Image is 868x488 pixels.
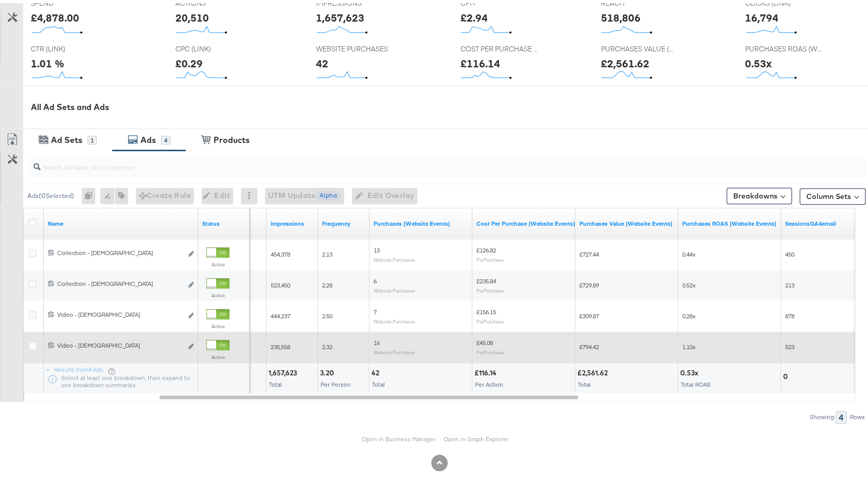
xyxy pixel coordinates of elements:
div: 3.20 [320,365,337,375]
sub: Website Purchases [374,346,415,352]
div: 0.53x [745,53,772,68]
span: CPC (LINK) [175,41,253,51]
a: Open in Graph Explorer [444,432,509,440]
div: £116.14 [474,365,500,375]
span: £794.42 [579,340,599,348]
div: 1,657,623 [269,365,300,375]
a: Open in Business Manager [362,432,436,440]
div: 1 [87,133,97,142]
span: 444,237 [271,309,290,317]
span: £309.87 [579,309,599,317]
a: The number of times your ad was served. On mobile apps an ad is counted as served the first time ... [271,216,314,225]
sub: Per Purchase [476,254,504,260]
span: 454,378 [271,247,290,255]
div: £4,878.00 [31,7,79,22]
div: 0.53x [680,365,701,375]
span: Per Action [475,377,503,385]
sub: Per Purchase [476,346,504,352]
sub: Website Purchases [374,284,415,291]
a: Ad Name. [48,216,194,225]
span: £45.08 [476,336,493,344]
span: Total [269,377,282,385]
span: CTR (LINK) [31,41,108,51]
span: WEBSITE PURCHASES [316,41,393,51]
div: 4 [161,133,170,142]
span: 16 [374,336,380,344]
span: 0.28x [682,309,696,317]
a: The number of times a purchase was made tracked by your Custom Audience pixel on your website aft... [374,216,468,225]
span: 523 [785,340,794,348]
div: Products [214,131,250,143]
span: PURCHASES ROAS (WEBSITE EVENTS) [745,41,822,51]
a: The total value of the purchase actions tracked by your Custom Audience pixel on your website aft... [579,216,674,225]
span: 7 [374,305,377,313]
span: £235.84 [476,274,496,282]
span: Per Person [321,377,351,385]
span: £126.82 [476,243,496,251]
span: 0.44x [682,247,696,255]
span: COST PER PURCHASE (WEBSITE EVENTS) [460,41,537,51]
div: 1,657,623 [316,7,364,22]
a: Shows the current state of your Ad. [202,216,245,225]
span: 2.50 [322,309,332,317]
input: Search Ad Name, ID or Objective [41,150,789,170]
span: PURCHASES VALUE (WEBSITE EVENTS) [600,41,678,51]
span: Total [578,377,591,385]
div: £2,561.62 [577,365,611,375]
div: 518,806 [600,7,640,22]
span: £727.44 [579,247,599,255]
div: £0.29 [175,53,203,68]
span: 2.28 [322,278,332,286]
span: 2.13 [322,247,332,255]
div: 20,510 [175,7,209,22]
div: Rows [849,410,865,418]
div: £2,561.62 [600,53,649,68]
div: 16,794 [745,7,778,22]
span: 450 [785,247,794,255]
div: Showing: [809,410,836,418]
div: 42 [316,53,328,68]
label: Active [206,289,229,296]
label: Active [206,351,229,357]
sub: Website Purchases [374,315,415,321]
div: 0 [82,185,100,201]
span: 878 [785,309,794,317]
button: Column Sets [800,185,865,202]
span: 6 [374,274,377,282]
span: Total ROAS [681,377,711,385]
div: Collection - [DEMOGRAPHIC_DATA] [57,246,182,254]
span: 0.52x [682,278,696,286]
div: £2.94 [460,7,487,22]
div: Ads ( 0 Selected) [27,188,74,197]
div: 1.01 % [31,53,64,68]
a: The total value of the purchase actions divided by spend tracked by your Custom Audience pixel on... [682,216,777,225]
div: 0 [783,369,791,378]
span: 213 [785,278,794,286]
a: The average number of times your ad was served to each person. [322,216,365,225]
span: £156.15 [476,305,496,313]
span: Total [372,377,385,385]
span: 235,558 [271,340,290,348]
span: £729.89 [579,278,599,286]
sub: Per Purchase [476,315,504,321]
span: 2.32 [322,340,332,348]
span: 13 [374,243,380,251]
div: 42 [371,365,382,375]
button: Breakdowns [727,185,792,201]
div: £116.14 [460,53,500,68]
div: Video - [DEMOGRAPHIC_DATA] [57,338,182,347]
span: 1.10x [682,340,696,348]
div: 4 [836,408,846,421]
sub: Website Purchases [374,254,415,260]
sub: Per Purchase [476,284,504,291]
a: The average cost for each purchase tracked by your Custom Audience pixel on your website after pe... [476,216,575,225]
div: Video - [DEMOGRAPHIC_DATA] [57,308,182,316]
label: Active [206,320,229,327]
span: 523,450 [271,278,290,286]
div: Collection - [DEMOGRAPHIC_DATA] [57,277,182,285]
div: Ad Sets [51,131,82,143]
div: Ads [140,131,156,143]
label: Active [206,258,229,265]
